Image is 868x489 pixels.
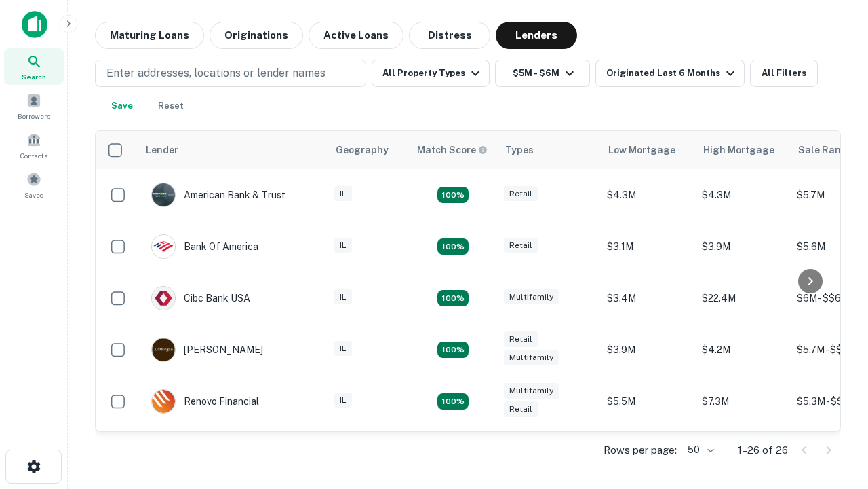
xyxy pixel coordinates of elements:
button: Save your search to get updates of matches that match your search criteria. [100,92,144,120]
div: Matching Properties: 4, hasApolloMatch: undefined [437,238,469,255]
div: Matching Properties: 4, hasApolloMatch: undefined [437,393,469,410]
div: High Mortgage [703,142,774,158]
div: Retail [504,401,538,417]
div: American Bank & Trust [151,183,285,207]
td: $3.1M [695,427,790,479]
button: Lenders [496,22,577,49]
div: IL [334,238,352,253]
th: Geography [328,131,409,169]
div: Low Mortgage [608,142,675,158]
div: Multifamily [504,289,559,305]
td: $2.2M [600,427,695,479]
td: $3.9M [600,324,695,376]
button: Originations [210,22,303,49]
div: Multifamily [504,383,559,399]
div: IL [334,341,352,357]
th: Lender [138,131,328,169]
div: IL [334,289,352,305]
button: Enter addresses, locations or lender names [95,60,366,87]
a: Saved [4,166,64,203]
iframe: Chat Widget [800,337,868,402]
div: Originated Last 6 Months [606,65,738,81]
button: Reset [149,92,193,120]
img: picture [152,183,175,206]
p: Rows per page: [604,442,677,458]
button: Distress [409,22,490,49]
div: Retail [504,186,538,202]
img: picture [152,235,175,258]
div: IL [334,393,352,408]
div: Renovo Financial [151,389,259,414]
img: picture [152,338,175,361]
div: Lender [146,142,178,158]
td: $4.3M [695,169,790,221]
button: $5M - $6M [495,60,590,87]
td: $4.2M [695,324,790,376]
td: $3.9M [695,221,790,272]
td: $3.1M [600,221,695,272]
span: Search [22,71,46,82]
div: Matching Properties: 4, hasApolloMatch: undefined [437,342,469,358]
th: Capitalize uses an advanced AI algorithm to match your search with the best lender. The match sco... [409,131,497,169]
th: High Mortgage [695,131,790,169]
button: Maturing Loans [95,22,204,49]
button: All Filters [750,60,818,87]
button: Originated Last 6 Months [595,60,745,87]
div: Multifamily [504,350,559,365]
div: 50 [682,440,716,460]
div: Geography [336,142,389,158]
p: 1–26 of 26 [738,442,788,458]
a: Search [4,48,64,85]
td: $22.4M [695,272,790,324]
td: $3.4M [600,272,695,324]
div: Bank Of America [151,234,258,259]
td: $5.5M [600,376,695,427]
div: Retail [504,238,538,253]
div: Matching Properties: 7, hasApolloMatch: undefined [437,187,469,203]
img: capitalize-icon.png [22,11,47,38]
div: Matching Properties: 4, hasApolloMatch: undefined [437,290,469,306]
div: Capitalize uses an advanced AI algorithm to match your search with the best lender. The match sco... [417,143,488,158]
span: Saved [24,189,44,200]
div: Types [505,142,534,158]
h6: Match Score [417,143,485,158]
div: [PERSON_NAME] [151,338,263,362]
th: Low Mortgage [600,131,695,169]
img: picture [152,390,175,413]
a: Contacts [4,127,64,164]
th: Types [497,131,600,169]
div: Retail [504,331,538,347]
div: IL [334,186,352,202]
img: picture [152,287,175,310]
button: Active Loans [309,22,403,49]
p: Enter addresses, locations or lender names [106,65,325,81]
td: $4.3M [600,169,695,221]
span: Contacts [20,150,47,161]
span: Borrowers [18,111,50,122]
a: Borrowers [4,88,64,124]
button: All Property Types [372,60,490,87]
div: Cibc Bank USA [151,286,250,310]
td: $7.3M [695,376,790,427]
